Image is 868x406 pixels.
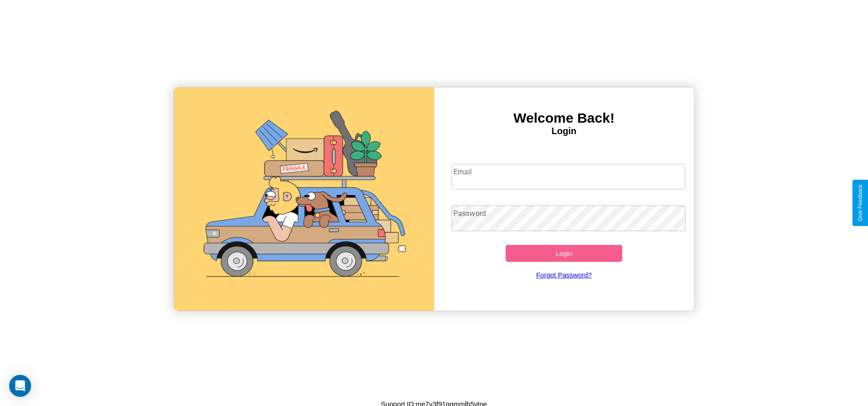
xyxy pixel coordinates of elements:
[506,245,623,262] button: Login
[434,110,694,126] h3: Welcome Back!
[174,87,434,311] img: gif
[434,126,694,136] h4: Login
[9,375,31,397] div: Open Intercom Messenger
[857,184,863,222] div: Give Feedback
[447,262,681,288] a: Forgot Password?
